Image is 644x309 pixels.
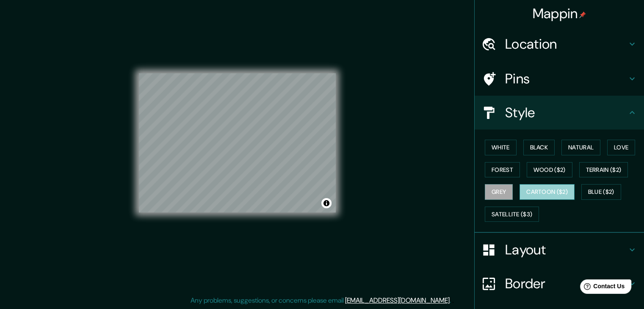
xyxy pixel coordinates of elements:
h4: Location [505,36,627,52]
button: Love [607,140,635,155]
button: White [485,140,517,155]
h4: Mappin [533,5,586,22]
button: Grey [485,184,513,200]
h4: Border [505,275,627,292]
h4: Layout [505,241,627,258]
img: pin-icon.png [579,11,586,18]
button: Blue ($2) [581,184,621,200]
h4: Style [505,104,627,121]
button: Terrain ($2) [579,162,628,178]
a: [EMAIL_ADDRESS][DOMAIN_NAME] [345,296,450,305]
div: . [451,295,452,306]
button: Black [523,140,555,155]
button: Forest [485,162,520,178]
div: Pins [475,62,644,96]
div: . [452,295,454,306]
div: Layout [475,233,644,267]
div: Location [475,27,644,61]
button: Natural [561,140,600,155]
h4: Pins [505,70,627,87]
p: Any problems, suggestions, or concerns please email . [191,295,451,306]
button: Cartoon ($2) [520,184,575,200]
iframe: Help widget launcher [569,276,635,300]
canvas: Map [139,73,336,212]
div: Style [475,96,644,130]
div: Border [475,267,644,301]
button: Toggle attribution [321,198,332,208]
button: Satellite ($3) [485,207,539,222]
button: Wood ($2) [527,162,572,178]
